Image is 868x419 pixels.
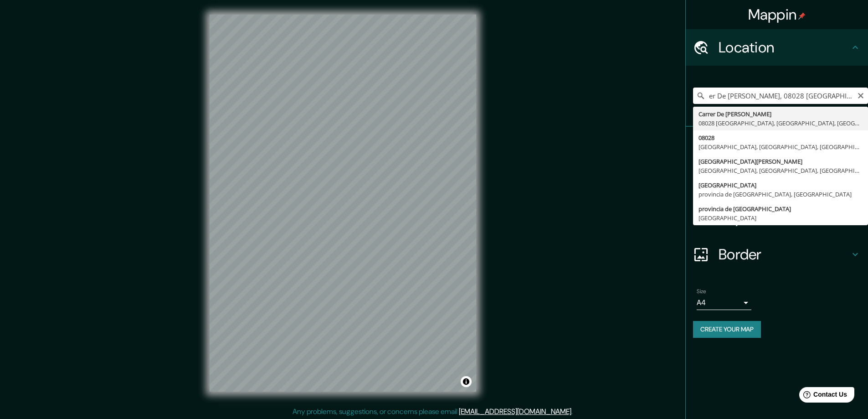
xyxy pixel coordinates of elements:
iframe: Help widget launcher [787,383,858,409]
a: [EMAIL_ADDRESS][DOMAIN_NAME] [459,407,571,416]
input: Pick your city or area [693,88,868,104]
div: Layout [686,200,868,236]
h4: Layout [719,209,850,227]
div: [GEOGRAPHIC_DATA][PERSON_NAME] [699,157,863,166]
div: provincia de [GEOGRAPHIC_DATA], [GEOGRAPHIC_DATA] [699,190,863,199]
div: Carrer De [PERSON_NAME] [699,109,863,119]
label: Size [697,288,706,295]
div: [GEOGRAPHIC_DATA] [699,213,863,222]
div: . [574,406,576,417]
button: Create your map [693,321,761,338]
div: Location [686,29,868,66]
div: 08028 [699,133,863,142]
div: 08028 [GEOGRAPHIC_DATA], [GEOGRAPHIC_DATA], [GEOGRAPHIC_DATA] [699,119,863,128]
div: [GEOGRAPHIC_DATA], [GEOGRAPHIC_DATA], [GEOGRAPHIC_DATA] [699,166,863,175]
div: . [573,406,574,417]
div: Style [686,163,868,200]
h4: Border [719,245,850,264]
button: Toggle attribution [461,376,472,387]
p: Any problems, suggestions, or concerns please email . [293,406,573,417]
div: provincia de [GEOGRAPHIC_DATA] [699,204,863,213]
div: Border [686,236,868,273]
div: [GEOGRAPHIC_DATA], [GEOGRAPHIC_DATA], [GEOGRAPHIC_DATA] [699,142,863,151]
div: [GEOGRAPHIC_DATA] [699,181,863,190]
button: Clear [857,91,864,99]
h4: Mappin [748,5,806,24]
img: pin-icon.png [798,12,806,20]
div: Pins [686,127,868,163]
canvas: Map [210,15,476,392]
div: A4 [697,295,751,310]
h4: Location [719,38,850,57]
